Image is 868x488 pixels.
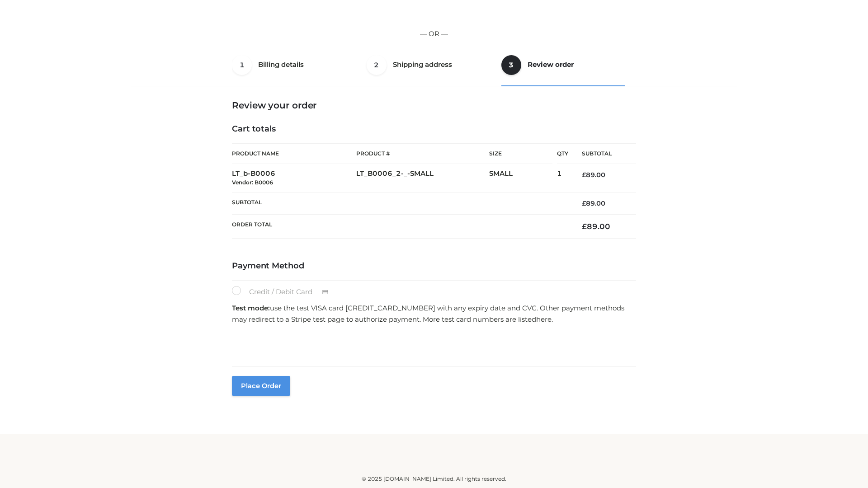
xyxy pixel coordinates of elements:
[232,286,338,298] label: Credit / Debit Card
[582,171,605,179] bdi: 89.00
[582,222,610,231] bdi: 89.00
[232,192,568,214] th: Subtotal
[356,143,489,164] th: Product #
[232,261,636,271] h4: Payment Method
[557,164,568,192] td: 1
[134,474,734,483] div: © 2025 [DOMAIN_NAME] Limited. All rights reserved.
[232,124,636,134] h4: Cart totals
[536,315,552,324] a: here
[232,179,273,186] small: Vendor: B0006
[232,100,636,111] h3: Review your order
[489,144,552,164] th: Size
[568,144,636,164] th: Subtotal
[317,287,334,298] img: Credit / Debit Card
[489,164,557,192] td: SMALL
[582,199,605,207] bdi: 89.00
[232,304,270,312] strong: Test mode:
[134,28,734,40] p: — OR —
[582,199,586,207] span: £
[232,143,356,164] th: Product Name
[557,143,568,164] th: Qty
[582,171,586,179] span: £
[232,302,636,325] p: use the test VISA card [CREDIT_CARD_NUMBER] with any expiry date and CVC. Other payment methods m...
[232,215,568,239] th: Order Total
[582,222,587,231] span: £
[232,164,356,192] td: LT_b-B0006
[230,328,634,361] iframe: Secure payment input frame
[232,376,290,396] button: Place order
[356,164,489,192] td: LT_B0006_2-_-SMALL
